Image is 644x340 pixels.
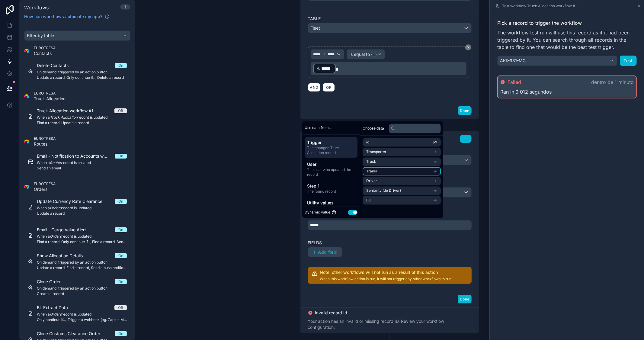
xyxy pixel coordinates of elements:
span: Use data from... [305,125,332,130]
span: Clone Customs Clearance Order [37,331,107,337]
span: Test workflow Truck Allocation workflow #1 [502,4,577,8]
span: Update Currency Rate Clearance [37,198,110,204]
span: On demand, triggered by an action button [37,70,127,75]
span: Step 1 [307,183,355,189]
span: Pick a record to trigger the workflow [497,19,637,27]
span: Trigger [307,140,355,146]
span: Filter by table [27,33,54,38]
button: Is equal to (=) [347,49,385,59]
span: Invalid record Id [315,310,348,316]
p: When this workflow action is run, it will not trigger any other workflows to run. [320,277,453,281]
span: Is equal to (=) [349,51,377,57]
button: Fleet [308,23,472,33]
button: Add field [308,247,342,257]
span: Choose data [363,126,384,131]
img: Airtable Logo [24,139,29,144]
span: Ran in [500,88,514,95]
a: Clone OrderOnOn demand, triggered by an action buttonCreate a record [24,275,130,300]
button: Filter by table [24,30,130,41]
p: dentro de 1 minuto [591,79,634,86]
span: User [307,161,355,167]
em: Orders [50,234,62,239]
div: On [118,279,123,284]
span: When a record is updated [37,115,127,120]
div: On [118,199,123,204]
span: Failed [508,79,521,86]
span: 0,012 segundos [515,88,552,95]
span: The user who updated the record [307,167,355,177]
span: When a record is updated [37,312,127,317]
div: On [118,331,123,336]
span: Email - Cargo Value Alert [37,227,93,233]
span: AKK-931-MC [500,58,526,64]
span: Update a record, Find a record, Send a push notification [37,265,127,270]
em: Truck Allocation [50,115,78,120]
label: Fields [308,240,472,246]
div: On [118,63,123,68]
span: Add field [318,249,338,255]
div: On [118,253,123,258]
span: Only continue if..., Trigger a webhook (eg. Zapier, Make) [37,317,127,322]
span: Contacts [34,50,56,56]
span: Update a record [37,211,127,216]
a: Email - Cargo Value AlertOnWhen aOrdersrecord is updatedFind a record, Only continue if..., Find ... [24,223,130,248]
img: Airtable Logo [24,94,29,99]
span: Utility values [307,200,355,206]
span: EUROTRESA [34,91,66,96]
span: Email - Notification to Accounts when a Route is created [37,153,115,159]
div: scrollable content [302,135,360,207]
a: Email - Notification to Accounts when a Route is createdOnWhen aRoutesrecord is createdSend an email [24,149,130,174]
img: Airtable Logo [24,49,29,53]
span: On demand, triggered by an action button [37,260,127,265]
span: Find a record, Only continue if..., Find a record, Send an email [37,239,127,244]
span: EUROTRESA [34,136,56,141]
div: scrollable content [19,23,135,340]
button: Done [458,106,471,115]
button: AKK-931-MC [497,56,617,66]
button: Test [620,56,637,66]
span: When a record is created [37,160,127,165]
h2: Note: other workflows will not run as a result of this action [320,269,453,275]
span: Orders [34,186,56,192]
span: Values to help with actions [307,206,355,211]
span: Clone Order [37,279,68,285]
span: The changed Truck Allocation record [307,146,355,155]
span: Fleet [311,25,320,31]
span: Truck Allocation workflow #1 [37,108,101,114]
span: Update a record, Only continue if..., Delete a record [37,75,127,80]
span: Create a record [37,291,127,296]
div: Off [118,305,123,310]
span: Truck Allocation [34,96,66,102]
div: Off [118,108,123,113]
span: Dynamic value [305,210,330,215]
a: Truck Allocation workflow #1OffWhen aTruck Allocationrecord is updatedFind a record, Update a record [24,104,130,129]
div: On [118,154,123,159]
span: OR [325,85,333,90]
span: EUROTRESA [34,46,56,50]
label: Table [308,16,472,22]
span: Send an email [37,166,127,171]
button: OR [323,83,335,92]
em: Orders [50,312,62,316]
img: Airtable Logo [24,184,29,189]
em: Orders [50,206,62,210]
a: BL Extract DataOffWhen aOrdersrecord is updatedOnly continue if..., Trigger a webhook (eg. Zapier... [24,301,130,326]
button: AND [308,83,321,92]
span: BL Extract Data [37,305,75,311]
a: Update Currency Rate ClearanceOnWhen aOrdersrecord is updatedUpdate a record [24,195,130,220]
button: Add field [308,247,342,257]
span: Find a record, Update a record [37,120,127,125]
span: The workflow test run will use this record as if it had been triggered by it. You can search thro... [497,29,637,51]
span: The found record [307,189,355,194]
span: Show Allocation Details [37,253,90,259]
a: How can workflows automate my app? [22,14,112,20]
span: Workflows [24,5,49,11]
span: Delete Contacts [37,63,76,69]
span: When a record is updated [37,234,127,239]
a: Delete ContactsOnOn demand, triggered by an action buttonUpdate a record, Only continue if..., De... [24,59,130,84]
em: Routes [50,160,62,165]
a: Show Allocation DetailsOnOn demand, triggered by an action buttonUpdate a record, Find a record, ... [24,249,130,274]
span: When a record is updated [37,206,127,210]
span: On demand, triggered by an action button [37,286,127,291]
div: Your action has an invalid or missing record ID. Review your workflow configuration. [308,318,472,330]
